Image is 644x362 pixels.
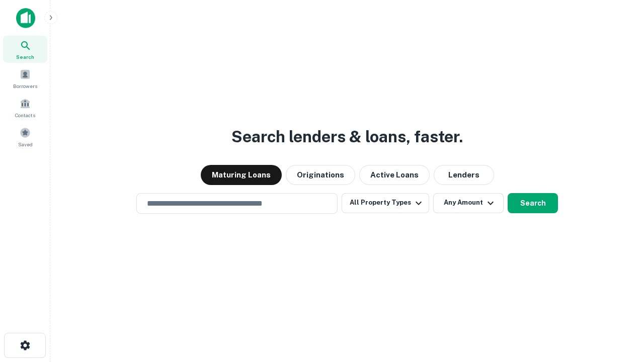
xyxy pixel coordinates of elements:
[433,193,504,213] button: Any Amount
[3,65,47,92] a: Borrowers
[201,165,282,185] button: Maturing Loans
[231,125,463,149] h3: Search lenders & loans, faster.
[594,249,644,298] iframe: Chat Widget
[15,111,35,119] span: Contacts
[3,94,47,121] a: Contacts
[434,165,494,185] button: Lenders
[13,82,37,90] span: Borrowers
[508,193,558,213] button: Search
[3,123,47,150] a: Saved
[18,140,33,148] span: Saved
[359,165,430,185] button: Active Loans
[342,193,429,213] button: All Property Types
[286,165,355,185] button: Originations
[16,53,34,61] span: Search
[16,8,35,28] img: capitalize-icon.png
[3,36,47,63] a: Search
